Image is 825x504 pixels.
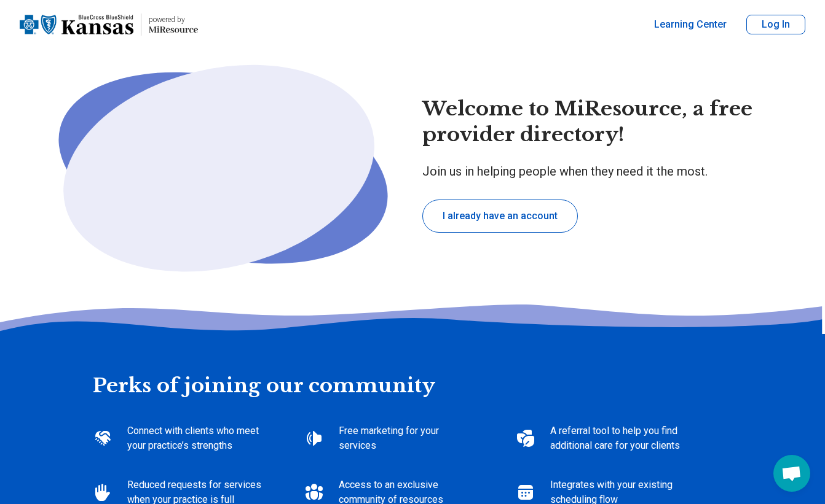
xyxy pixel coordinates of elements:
a: Home page [20,5,198,44]
a: Learning Center [654,17,727,32]
p: A referral tool to help you find additional care for your clients [550,424,688,453]
p: Join us in helping people when they need it the most. [422,163,786,180]
h1: Welcome to MiResource, a free provider directory! [422,96,786,147]
p: powered by [149,15,198,25]
button: Log In [746,15,805,34]
button: I already have an account [422,200,578,233]
p: Connect with clients who meet your practice’s strengths [127,424,265,453]
h2: Perks of joining our community [93,334,732,399]
div: Open chat [773,455,810,492]
p: Free marketing for your services [339,424,476,453]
